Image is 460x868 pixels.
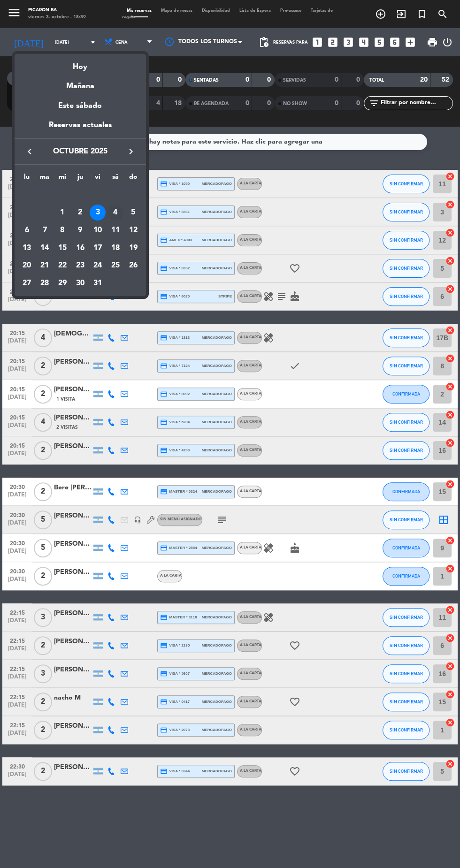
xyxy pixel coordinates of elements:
[15,73,146,92] div: Mañana
[125,258,141,274] div: 26
[107,239,124,257] td: 18 de octubre de 2025
[72,275,88,291] div: 30
[107,240,123,256] div: 18
[125,205,141,221] div: 5
[107,204,124,221] td: 4 de octubre de 2025
[72,258,88,274] div: 23
[18,172,36,186] th: lunes
[107,222,123,238] div: 11
[90,240,106,256] div: 17
[89,172,107,186] th: viernes
[71,274,89,292] td: 30 de octubre de 2025
[71,221,89,239] td: 9 de octubre de 2025
[89,204,107,221] td: 3 de octubre de 2025
[72,222,88,238] div: 9
[125,222,141,238] div: 12
[37,222,53,238] div: 7
[15,54,146,73] div: Hoy
[54,274,71,292] td: 29 de octubre de 2025
[36,221,54,239] td: 7 de octubre de 2025
[19,222,35,238] div: 6
[37,258,53,274] div: 21
[125,146,137,157] i: keyboard_arrow_right
[107,221,124,239] td: 11 de octubre de 2025
[54,257,71,274] td: 22 de octubre de 2025
[54,221,71,239] td: 8 de octubre de 2025
[71,257,89,274] td: 23 de octubre de 2025
[36,172,54,186] th: martes
[54,275,70,291] div: 29
[71,239,89,257] td: 16 de octubre de 2025
[54,239,71,257] td: 15 de octubre de 2025
[36,257,54,274] td: 21 de octubre de 2025
[90,222,106,238] div: 10
[124,204,142,221] td: 5 de octubre de 2025
[107,257,124,274] td: 25 de octubre de 2025
[15,93,146,119] div: Este sábado
[19,240,35,256] div: 13
[18,274,36,292] td: 27 de octubre de 2025
[54,222,70,238] div: 8
[72,205,88,221] div: 2
[54,205,70,221] div: 1
[36,239,54,257] td: 14 de octubre de 2025
[18,257,36,274] td: 20 de octubre de 2025
[19,275,35,291] div: 27
[124,239,142,257] td: 19 de octubre de 2025
[89,274,107,292] td: 31 de octubre de 2025
[54,240,70,256] div: 15
[18,239,36,257] td: 13 de octubre de 2025
[89,239,107,257] td: 17 de octubre de 2025
[107,258,123,274] div: 25
[124,257,142,274] td: 26 de octubre de 2025
[24,146,35,157] i: keyboard_arrow_left
[90,275,106,291] div: 31
[71,172,89,186] th: jueves
[89,257,107,274] td: 24 de octubre de 2025
[15,119,146,138] div: Reservas actuales
[36,274,54,292] td: 28 de octubre de 2025
[89,221,107,239] td: 10 de octubre de 2025
[54,204,71,221] td: 1 de octubre de 2025
[37,240,53,256] div: 14
[107,172,124,186] th: sábado
[90,205,106,221] div: 3
[21,145,38,158] button: keyboard_arrow_left
[125,240,141,256] div: 19
[54,258,70,274] div: 22
[124,221,142,239] td: 12 de octubre de 2025
[71,204,89,221] td: 2 de octubre de 2025
[18,186,142,204] td: OCT.
[54,172,71,186] th: miércoles
[124,172,142,186] th: domingo
[90,258,106,274] div: 24
[72,240,88,256] div: 16
[123,145,139,158] button: keyboard_arrow_right
[18,221,36,239] td: 6 de octubre de 2025
[19,258,35,274] div: 20
[37,275,53,291] div: 28
[38,145,123,158] span: octubre 2025
[107,205,123,221] div: 4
